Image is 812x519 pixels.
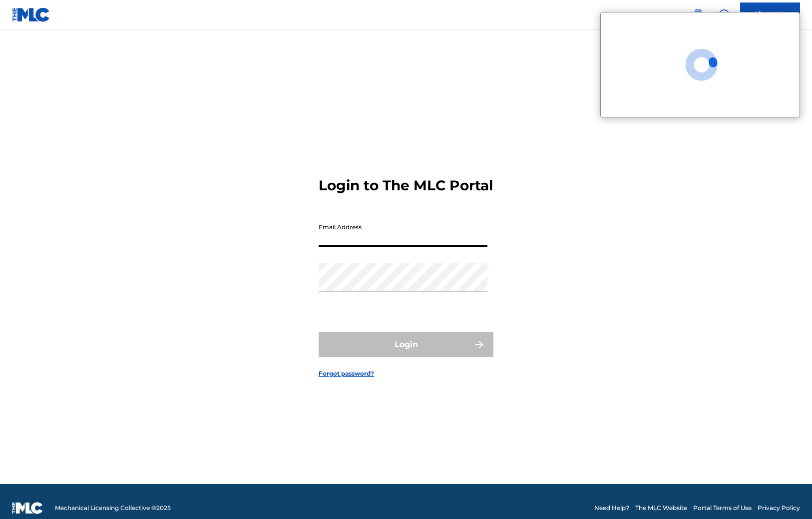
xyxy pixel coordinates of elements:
[718,9,730,21] img: help
[688,5,708,25] a: Public Search
[12,7,50,22] img: MLC Logo
[55,504,171,513] span: Mechanical Licensing Collective © 2025
[692,9,704,21] img: search
[319,369,374,378] a: Forgot password?
[594,504,629,513] a: Need Help?
[693,504,752,513] a: Portal Terms of Use
[319,177,493,194] h3: Login to The MLC Portal
[12,502,43,514] img: logo
[714,5,734,25] div: Help
[635,504,687,513] a: The MLC Website
[740,2,800,27] a: Sign Up
[758,504,800,513] a: Privacy Policy
[685,48,718,81] span: Loading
